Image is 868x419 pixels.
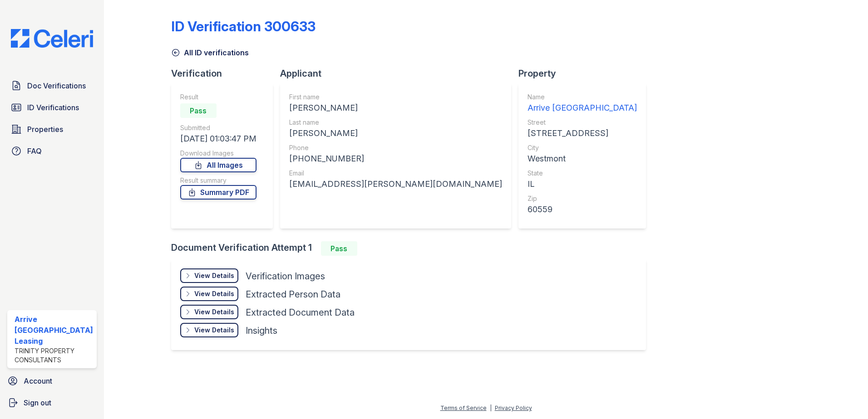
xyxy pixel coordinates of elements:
div: Email [289,169,502,178]
div: Pass [180,103,217,118]
div: Extracted Person Data [246,288,340,301]
div: Phone [289,143,502,152]
a: Doc Verifications [7,77,97,95]
div: [STREET_ADDRESS] [528,127,637,140]
div: Verification Images [246,270,325,283]
div: Verification [171,67,280,80]
div: Name [528,93,637,102]
div: View Details [194,289,234,298]
a: All ID verifications [171,47,249,58]
div: [PERSON_NAME] [289,127,502,140]
a: Privacy Policy [495,404,532,411]
span: Sign out [24,397,51,408]
span: Properties [27,124,63,135]
a: Sign out [4,394,100,412]
div: City [528,143,637,152]
div: Property [518,67,653,80]
div: State [528,169,637,178]
a: All Images [180,158,256,172]
a: Terms of Service [440,404,487,411]
div: ID Verification 300633 [171,18,316,34]
a: Name Arrive [GEOGRAPHIC_DATA] [528,93,637,114]
span: ID Verifications [27,102,79,113]
div: Applicant [280,67,518,80]
a: Account [4,372,100,390]
div: [PHONE_NUMBER] [289,152,502,165]
div: View Details [194,326,234,335]
div: Result summary [180,176,256,185]
div: [PERSON_NAME] [289,102,502,114]
div: Zip [528,194,637,203]
a: Properties [7,120,97,138]
div: Last name [289,118,502,127]
div: Pass [321,241,357,256]
a: ID Verifications [7,98,97,117]
div: Insights [246,324,277,337]
span: Account [24,375,52,386]
img: CE_Logo_Blue-a8612792a0a2168367f1c8372b55b34899dd931a85d93a1a3d3e32e68fde9ad4.png [4,29,100,48]
div: Westmont [528,152,637,165]
div: Extracted Document Data [246,306,355,319]
div: [DATE] 01:03:47 PM [180,132,256,145]
div: Download Images [180,149,256,158]
div: Result [180,93,256,102]
div: Submitted [180,123,256,132]
div: Arrive [GEOGRAPHIC_DATA] [528,102,637,114]
div: | [490,404,492,411]
div: [EMAIL_ADDRESS][PERSON_NAME][DOMAIN_NAME] [289,178,502,190]
div: View Details [194,307,234,317]
div: IL [528,178,637,190]
div: First name [289,93,502,102]
span: FAQ [27,146,42,156]
div: View Details [194,271,234,280]
span: Doc Verifications [27,80,86,91]
div: Arrive [GEOGRAPHIC_DATA] Leasing [15,314,93,346]
div: Trinity Property Consultants [15,346,93,365]
div: Document Verification Attempt 1 [171,241,653,256]
div: Street [528,118,637,127]
div: 60559 [528,203,637,216]
a: FAQ [7,142,97,160]
a: Summary PDF [180,185,256,200]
